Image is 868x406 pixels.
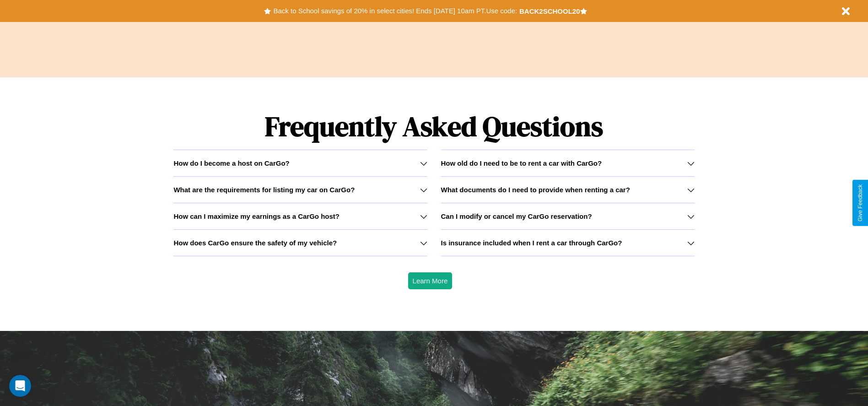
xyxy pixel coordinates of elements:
[173,103,694,150] h1: Frequently Asked Questions
[9,375,31,397] iframe: Intercom live chat
[173,159,289,167] h3: How do I become a host on CarGo?
[441,159,602,167] h3: How old do I need to be to rent a car with CarGo?
[408,272,453,289] button: Learn More
[173,239,337,247] h3: How does CarGo ensure the safety of my vehicle?
[441,186,630,194] h3: What documents do I need to provide when renting a car?
[271,5,519,17] button: Back to School savings of 20% in select cities! Ends [DATE] 10am PT.Use code:
[441,239,622,247] h3: Is insurance included when I rent a car through CarGo?
[441,212,592,220] h3: Can I modify or cancel my CarGo reservation?
[173,186,355,194] h3: What are the requirements for listing my car on CarGo?
[519,7,580,15] b: BACK2SCHOOL20
[857,184,863,222] div: Give Feedback
[173,212,340,220] h3: How can I maximize my earnings as a CarGo host?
